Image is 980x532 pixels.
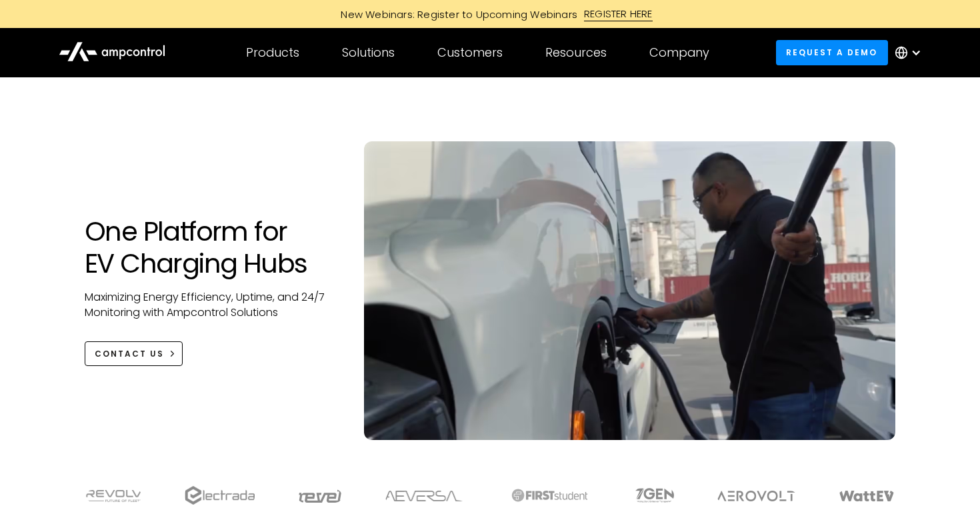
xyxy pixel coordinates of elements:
[649,45,709,60] div: Company
[342,45,395,60] div: Solutions
[190,7,790,21] a: New Webinars: Register to Upcoming WebinarsREGISTER HERE
[545,45,607,60] div: Resources
[437,45,503,60] div: Customers
[839,491,895,501] img: WattEV logo
[327,7,584,21] div: New Webinars: Register to Upcoming Webinars
[85,290,337,320] p: Maximizing Energy Efficiency, Uptime, and 24/7 Monitoring with Ampcontrol Solutions
[246,45,299,60] div: Products
[95,348,164,360] div: CONTACT US
[717,491,796,501] img: Aerovolt Logo
[185,486,255,505] img: electrada logo
[85,341,183,366] a: CONTACT US
[776,40,888,65] a: Request a demo
[85,215,337,279] h1: One Platform for EV Charging Hubs
[584,7,653,21] div: REGISTER HERE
